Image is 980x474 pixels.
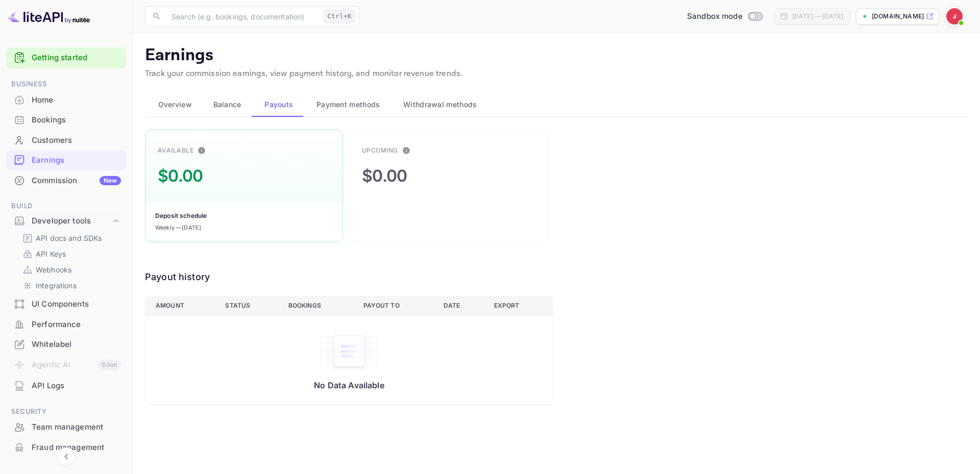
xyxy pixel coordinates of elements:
[6,151,126,170] div: Earnings
[57,447,76,466] button: Collapse navigation
[18,262,122,277] div: Webhooks
[872,12,924,21] p: [DOMAIN_NAME]
[6,90,126,110] div: Home
[8,8,90,24] img: LiteAPI logo
[6,438,126,458] div: Fraud management
[32,442,121,454] div: Fraud management
[145,68,968,80] p: Track your commission earnings, view payment history, and monitor revenue trends.
[158,164,203,188] div: $0.00
[687,11,743,22] span: Sandbox mode
[280,296,355,315] th: Bookings
[6,335,126,354] a: Whitelabel
[6,376,126,396] div: API Logs
[318,330,380,372] img: empty-state-table.svg
[36,264,71,275] p: Webhooks
[683,11,766,22] div: Switch to Production mode
[156,380,543,390] p: No Data Available
[6,376,126,395] a: API Logs
[362,146,398,155] div: Upcoming
[6,151,126,169] a: Earnings
[145,92,968,117] div: scrollable auto tabs example
[32,135,121,146] div: Customers
[316,98,380,111] span: Payment methods
[22,264,118,275] a: Webhooks
[32,114,121,126] div: Bookings
[6,438,126,457] a: Fraud management
[6,131,126,149] a: Customers
[6,294,126,313] a: UI Components
[6,79,126,90] span: Business
[32,52,121,64] a: Getting started
[398,142,414,159] button: This is the amount of commission earned for bookings that have not been finalized. After guest ch...
[36,233,102,243] p: API docs and SDKs
[32,94,121,106] div: Home
[22,233,118,243] a: API docs and SDKs
[6,406,126,417] span: Security
[6,212,126,230] div: Developer tools
[6,315,126,335] div: Performance
[6,110,126,129] a: Bookings
[22,248,118,259] a: API Keys
[6,294,126,314] div: UI Components
[6,90,126,109] a: Home
[6,315,126,334] a: Performance
[6,47,126,68] div: Getting started
[145,45,968,66] p: Earnings
[6,335,126,355] div: Whitelabel
[792,12,843,21] div: [DATE] — [DATE]
[32,215,111,227] div: Developer tools
[6,417,126,436] a: Team management
[403,98,477,111] span: Withdrawal methods
[158,146,193,155] div: Available
[355,296,436,315] th: Payout to
[145,296,217,315] th: Amount
[435,296,486,315] th: Date
[145,296,553,405] table: a dense table
[264,98,293,111] span: Payouts
[193,142,210,159] button: This is the amount of confirmed commission that will be paid to you on the next scheduled deposit
[32,319,121,331] div: Performance
[32,380,121,392] div: API Logs
[32,298,121,310] div: UI Components
[18,278,122,293] div: Integrations
[6,131,126,151] div: Customers
[155,223,201,232] div: Weekly — [DATE]
[6,171,126,191] div: CommissionNew
[6,110,126,130] div: Bookings
[36,248,66,259] p: API Keys
[158,98,192,111] span: Overview
[32,339,121,351] div: Whitelabel
[6,171,126,190] a: CommissionNew
[32,421,121,433] div: Team management
[145,270,553,284] div: Payout history
[32,175,121,187] div: Commission
[362,164,407,188] div: $0.00
[22,280,118,291] a: Integrations
[217,296,280,315] th: Status
[32,155,121,166] div: Earnings
[100,176,121,185] div: New
[6,417,126,437] div: Team management
[946,8,963,24] img: Jacques Rossouw
[18,231,122,245] div: API docs and SDKs
[486,296,553,315] th: Export
[324,10,355,23] div: Ctrl+K
[213,98,241,111] span: Balance
[36,280,77,291] p: Integrations
[6,201,126,212] span: Build
[165,6,320,27] input: Search (e.g. bookings, documentation)
[18,246,122,261] div: API Keys
[155,211,207,220] div: Deposit schedule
